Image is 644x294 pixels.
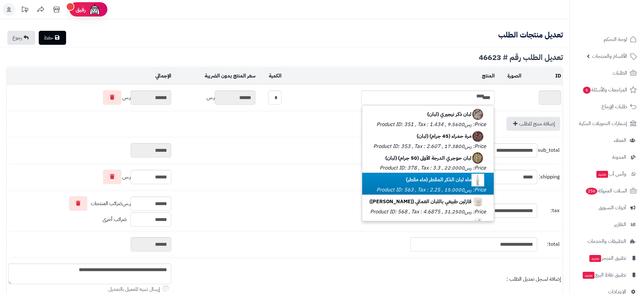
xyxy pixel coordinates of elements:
[539,173,559,181] span: shipping:
[8,196,171,211] div: ر.س
[599,203,626,212] span: أدوات التسويق
[583,272,594,279] span: جديد
[589,255,601,262] span: جديد
[471,152,484,164] img: 1677341865-Frankincense,%20Hojari,%20Grade%20A-40x40.jpg
[573,200,640,215] a: أدوات التسويق
[614,136,626,145] span: العملاء
[88,3,101,16] img: ai-face.png
[471,108,484,121] img: 1667673192-Frankincense,%20Nigerian,%20Bitter-40x40.jpg
[76,6,86,13] span: رفيق
[601,5,638,18] img: logo-2.png
[376,186,486,194] small: Price: رس15.0000 , Product ID: 563 , Tax : 2.25
[424,220,487,227] b: ماء ورد باللبان (ماء ورد)
[108,286,171,293] label: إرسال تنبيه للعميل بالتعديل
[604,35,627,44] span: لوحة التحكم
[592,52,627,61] span: الأقسام والمنتجات
[573,234,640,249] a: التطبيقات والخدمات
[174,90,255,105] div: ر.س
[573,65,640,81] a: الطلبات
[173,67,257,85] td: سعر المنتج بدون الضريبة
[380,164,486,172] small: Price: رس22.0000 , Product ID: 378 , Tax : 3.3
[573,217,640,232] a: التقارير
[174,276,561,283] div: إضافة لسجل تعديل الطلب :
[596,171,608,178] span: جديد
[612,153,626,162] span: المدونة
[7,67,173,85] td: الإجمالي
[506,117,560,131] a: إضافة منتج للطلب
[471,196,484,208] img: 1708232887-Frankincense%20Vaseline-40x40.jpg
[583,87,591,94] span: 6
[17,3,33,17] a: تحديثات المنصة
[471,217,484,230] img: 1708765899-Rose%20Water,%20Frankincense-40x40.jpg
[406,176,487,184] b: ماء لبان الذكر المقطر (ماء مقطر)
[39,31,66,45] a: حفظ
[498,29,563,41] b: تعديل منتجات الطلب
[257,67,283,85] td: الكمية
[471,130,484,143] img: 1667929796-Myrrah-40x40.jpg
[573,32,640,47] a: لوحة التحكم
[6,54,563,61] div: تعديل الطلب رقم # 46623
[369,198,487,205] b: فازلين طبيعي باللبان العماني ([PERSON_NAME])
[163,286,169,291] input: إرسال تنبيه للعميل بالتعديل
[582,85,627,94] span: المراجعات والأسئلة
[573,116,640,131] a: إشعارات التحويلات البنكية
[573,166,640,182] a: وآتس آبجديد
[601,102,627,111] span: طلبات الإرجاع
[471,174,484,186] img: 1706677377-Frankincense%20Water-40x40.jpg
[523,67,563,85] td: ID
[8,170,171,184] div: ر.س
[613,69,627,77] span: الطلبات
[589,254,626,263] span: تطبيق المتجر
[103,216,127,223] span: ضرائب أخرى
[573,267,640,283] a: تطبيق نقاط البيعجديد
[586,188,597,195] span: 256
[579,119,627,128] span: إشعارات التحويلات البنكية
[573,133,640,148] a: العملاء
[573,99,640,114] a: طلبات الإرجاع
[539,241,559,248] span: total:
[417,132,487,140] b: مرة حمراء (45 جرام) (لبان)
[496,67,523,85] td: الصورة
[283,67,496,85] td: المنتج
[8,90,171,105] div: ر.س
[614,220,626,229] span: التقارير
[585,186,627,195] span: السلات المتروكة
[582,271,626,279] span: تطبيق نقاط البيع
[376,121,486,128] small: Price: رس9.5600 , Product ID: 351 , Tax : 1.434
[7,31,35,45] a: رجوع
[573,82,640,97] a: المراجعات والأسئلة6
[91,200,122,207] span: ضرائب المنتجات
[539,207,559,214] span: tax:
[373,143,486,150] small: Price: رس17.3800 , Product ID: 353 , Tax : 2.607
[385,154,487,162] b: لبان حوجري الدرجة الأولى (50 جرام) (لبان)
[427,110,487,118] b: لبان ذكر نيجيري (لبان)
[573,251,640,266] a: تطبيق المتجرجديد
[587,237,626,246] span: التطبيقات والخدمات
[596,170,626,178] span: وآتس آب
[573,183,640,198] a: السلات المتروكة256
[573,150,640,165] a: المدونة
[539,147,559,154] span: sub_total:
[370,208,486,216] small: Price: رس31.2500 , Product ID: 568 , Tax : 4.6875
